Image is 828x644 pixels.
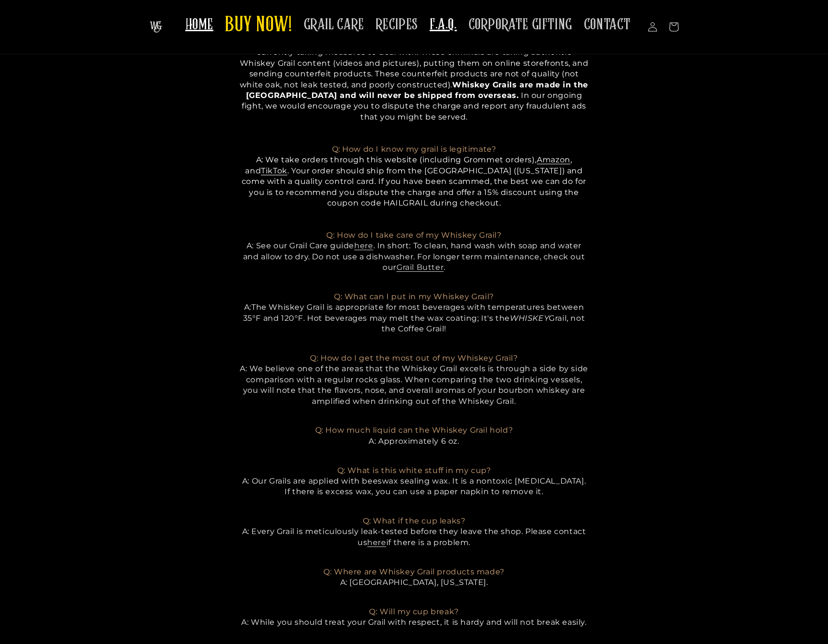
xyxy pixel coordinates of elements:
a: CORPORATE GIFTING [463,10,578,40]
span: A: We take orders through this website (including Grommet orders), , and . Your order should ship... [242,155,586,207]
span: Q: [310,353,518,363]
span: Q: How do I know my grail is legitimate? [332,145,496,154]
span: A: Approximately 6 oz. [369,437,459,446]
span: F.A.Q. [430,15,457,34]
a: here [367,538,386,547]
a: here [354,241,373,250]
span: Q: How much liquid can the Whiskey Grail hold? [315,425,513,435]
p: A: While you should treat your Grail with respect, it is hardy and will not break easily. [240,595,589,628]
span: Q: Where are Whiskey Grail products made? [323,567,505,576]
span: GRAIL CARE [304,15,364,34]
a: F.A.Q. [424,10,463,40]
span: Q: What if the cup leaks? [363,516,466,525]
span: Q: What is this white stuff in my cup? [337,466,491,475]
span: CONTACT [584,15,631,34]
span: The Whiskey Grail is appropriate for most beverages with temperatures between 35°F and 120°F. Hot... [243,303,584,322]
p: A: [240,292,589,345]
a: RECIPES [370,10,424,40]
span: RECIPES [376,15,418,34]
img: The Whiskey Grail [150,21,162,33]
span: HOME [185,15,213,34]
p: A: Every Grail is meticulously leak-tested before they leave the shop. Please contact us if there... [240,505,589,548]
p: A: Our Grails are applied with beeswax sealing wax. It is a nontoxic [MEDICAL_DATA]. If there is ... [240,454,589,498]
span: In our ongoing fight, we would encourage you to dispute the charge and report any fraudulent ads ... [242,91,586,122]
a: CONTACT [578,10,637,40]
em: WHISKEY [510,314,549,323]
a: HOME [180,10,219,40]
span: ou might have fallen victim to a common scam that we are currently taking measures to deal with. ... [240,37,588,89]
span: A: See our Grail Care guide . In short: To clean, hand wash with soap and water and allow to dry.... [243,231,585,272]
a: TikTok [261,166,287,175]
span: A: We believe one of the areas that the Whiskey Grail excels is through a side by side comparison... [240,364,588,405]
p: A: [GEOGRAPHIC_DATA], [US_STATE]. [240,556,589,588]
a: BUY NOW! [219,7,298,45]
a: GRAIL CARE [298,10,370,40]
span: Q: Will my cup break? [369,607,459,616]
span: Q: How do I take care of my Whiskey Grail? [326,231,501,240]
span: How do I get the most out of my Whiskey Grail? [321,353,518,363]
span: BUY NOW! [225,12,292,39]
a: Amazon [537,155,570,164]
a: Grail Butter [396,263,444,272]
span: CORPORATE GIFTING [469,15,572,34]
span: Q: What can I put in my Whiskey Grail? [334,292,494,301]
